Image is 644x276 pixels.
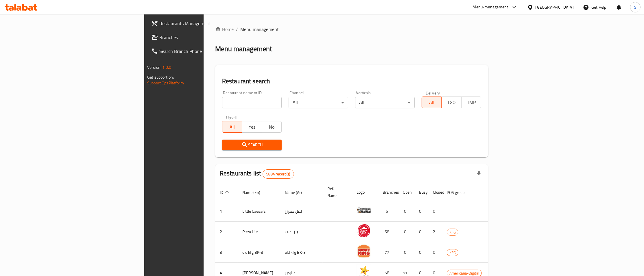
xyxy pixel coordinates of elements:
span: No [264,123,279,131]
span: ID [220,189,231,196]
div: [GEOGRAPHIC_DATA] [536,4,574,10]
span: All [424,98,439,107]
img: Pizza Hut [357,223,371,238]
th: Branches [378,184,398,201]
span: TGO [444,98,459,107]
td: بيتزا هت [280,222,323,242]
td: 68 [378,222,398,242]
th: Open [398,184,414,201]
th: Logo [352,184,378,201]
h2: Restaurants list [220,169,294,179]
a: Restaurants Management [147,16,252,30]
span: Menu management [240,26,279,33]
img: Little Caesars [357,203,371,217]
td: 0 [414,222,428,242]
td: 0 [398,201,414,222]
span: Yes [244,123,259,131]
span: Version: [147,64,161,71]
a: Branches [147,30,252,44]
button: Yes [242,121,262,133]
input: Search for restaurant name or ID.. [222,97,282,108]
span: Restaurants Management [159,20,247,27]
td: Pizza Hut [238,222,280,242]
td: old kfg BK-3 [238,242,280,263]
div: All [289,97,348,108]
div: Export file [472,167,486,181]
button: All [222,121,242,133]
td: 0 [414,201,428,222]
h2: Menu management [215,44,272,53]
th: Busy [414,184,428,201]
h2: Restaurant search [222,77,481,86]
td: 0 [428,201,442,222]
button: No [262,121,282,133]
div: All [355,97,415,108]
td: 2 [428,222,442,242]
button: Search [222,140,282,150]
span: All [225,123,240,131]
td: 0 [398,242,414,263]
nav: breadcrumb [215,26,488,33]
span: Search [227,141,277,149]
td: ليتل سيزرز [280,201,323,222]
label: Upsell [226,115,237,119]
label: Delivery [426,91,440,95]
span: Get support on: [147,73,174,81]
span: S [634,4,636,10]
img: old kfg BK-3 [357,244,371,258]
span: TMP [464,98,479,107]
span: POS group [447,189,472,196]
td: 0 [398,222,414,242]
a: Search Branch Phone [147,44,252,58]
span: KFG [447,229,458,236]
span: 9834 record(s) [263,171,294,177]
span: Search Branch Phone [159,48,247,55]
td: 0 [428,242,442,263]
div: Menu-management [473,4,508,11]
th: Closed [428,184,442,201]
span: Name (Ar) [285,189,309,196]
span: KFG [447,249,458,256]
span: Ref. Name [327,185,345,199]
button: All [422,97,442,108]
a: Support.OpsPlatform [147,79,184,87]
td: 77 [378,242,398,263]
div: Total records count [263,169,294,179]
td: 0 [414,242,428,263]
span: Name (En) [242,189,268,196]
span: Branches [159,34,247,41]
td: Little Caesars [238,201,280,222]
td: old kfg BK-3 [280,242,323,263]
span: 1.0.0 [162,64,171,71]
button: TGO [441,97,461,108]
td: 6 [378,201,398,222]
button: TMP [461,97,481,108]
